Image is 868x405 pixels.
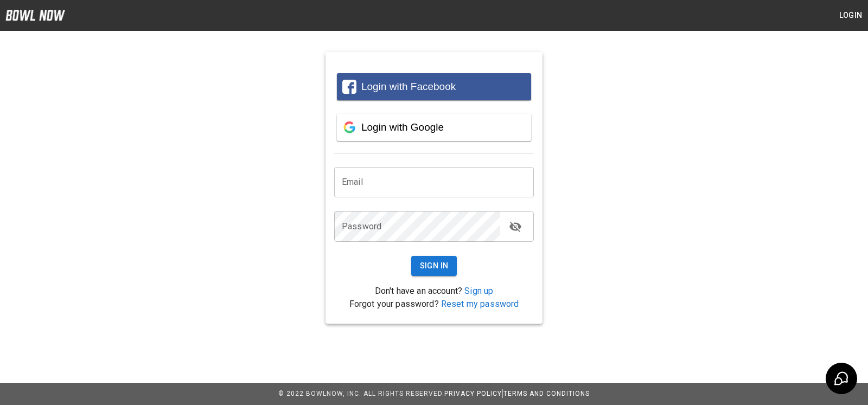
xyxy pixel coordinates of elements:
[334,298,534,311] p: Forgot your password?
[361,121,444,133] span: Login with Google
[444,390,502,397] a: Privacy Policy
[337,73,531,100] button: Login with Facebook
[278,390,444,397] span: © 2022 BowlNow, Inc. All Rights Reserved.
[334,285,534,298] p: Don't have an account?
[361,81,456,92] span: Login with Facebook
[411,256,457,276] button: Sign In
[337,114,531,141] button: Login with Google
[441,299,519,309] a: Reset my password
[505,216,526,237] button: toggle password visibility
[833,5,868,25] button: Login
[503,390,590,397] a: Terms and Conditions
[5,10,65,21] img: logo
[464,286,493,296] a: Sign up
